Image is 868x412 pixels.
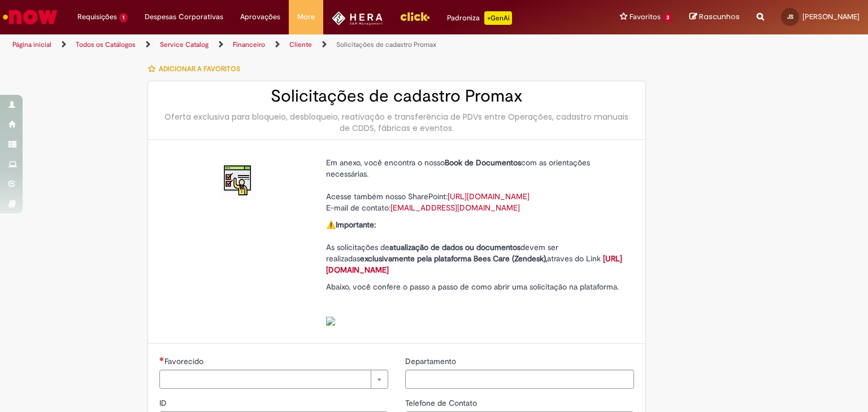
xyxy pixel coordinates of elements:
a: Todos os Catálogos [76,40,136,49]
span: Rascunhos [699,11,740,22]
div: Padroniza [447,11,512,25]
span: Requisições [77,11,117,23]
strong: Book de Documentos [445,157,521,168]
img: Solicitações de cadastro Promax [220,163,257,199]
a: [URL][DOMAIN_NAME] [326,253,622,275]
a: Cliente [289,40,312,49]
img: click_logo_yellow_360x200.png [400,8,430,25]
span: ID [159,398,169,408]
p: Abaixo, você confere o passo a passo de como abrir uma solicitação na plataforma. [326,281,626,326]
strong: exclusivamente pela plataforma Bees Care (Zendesk), [360,253,547,264]
p: +GenAi [484,11,512,25]
button: Adicionar a Favoritos [147,57,246,81]
a: Página inicial [12,40,51,49]
a: [EMAIL_ADDRESS][DOMAIN_NAME] [390,203,520,213]
a: Rascunhos [689,12,740,23]
span: 3 [663,13,672,23]
a: Solicitações de cadastro Promax [336,40,436,49]
span: Despesas Corporativas [145,11,223,23]
ul: Trilhas de página [8,34,570,55]
a: Financeiro [233,40,265,49]
span: Necessários [159,357,164,361]
p: ⚠️ As solicitações de devem ser realizadas atraves do Link [326,219,626,275]
span: Favoritos [630,11,661,23]
span: 1 [119,13,128,23]
a: [URL][DOMAIN_NAME] [448,191,530,201]
a: Service Catalog [160,40,209,49]
strong: Importante: [336,220,376,230]
span: More [297,11,315,23]
span: Necessários - Favorecido [164,356,206,366]
img: sys_attachment.do [326,317,335,326]
span: Departamento [405,356,458,366]
input: Departamento [405,370,634,389]
img: HeraLogo.png [332,11,383,25]
a: Limpar campo Favorecido [159,370,388,389]
span: [PERSON_NAME] [802,12,860,21]
span: Aprovações [240,11,280,23]
span: JS [787,13,793,20]
strong: atualização de dados ou documentos [389,242,520,252]
span: Adicionar a Favoritos [159,64,240,73]
img: ServiceNow [1,6,59,28]
h2: Solicitações de cadastro Promax [159,87,634,106]
p: Em anexo, você encontra o nosso com as orientações necessárias. Acesse também nosso SharePoint: E... [326,157,626,213]
span: Telefone de Contato [405,398,479,408]
div: Oferta exclusiva para bloqueio, desbloqueio, reativação e transferência de PDVs entre Operações, ... [159,111,634,134]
